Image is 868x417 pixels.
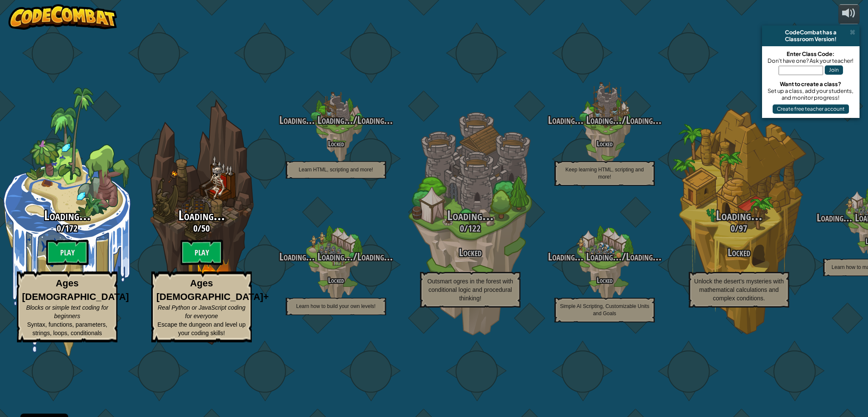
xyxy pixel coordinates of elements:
button: Join [825,65,843,75]
div: Want to create a class? [766,81,855,87]
span: 50 [201,222,210,235]
span: Loading... [817,210,852,225]
strong: Ages [DEMOGRAPHIC_DATA]+ [156,278,269,302]
span: Loading... [178,206,225,224]
span: 0 [731,222,735,235]
h3: Locked [672,247,806,258]
span: Loading... [279,249,315,264]
span: 97 [739,222,747,235]
div: Complete previous world to unlock [672,87,806,356]
span: Loading... [315,249,353,264]
span: 0 [57,222,61,235]
div: Enter Class Code: [766,50,855,57]
span: Loading... [584,249,622,264]
h3: / [269,251,403,263]
div: Complete previous world to unlock [134,87,269,356]
span: Keep learning HTML, scripting and more! [565,167,644,180]
span: Escape the dungeon and level up your coding skills! [158,321,246,336]
span: Loading... [315,113,353,127]
strong: Ages [DEMOGRAPHIC_DATA] [22,278,129,302]
div: Don't have one? Ask your teacher! [766,57,855,64]
div: CodeCombat has a [765,29,856,36]
span: Loading... [447,206,494,224]
span: 0 [193,222,198,235]
div: Classroom Version! [765,36,856,42]
div: Complete previous world to unlock [537,197,672,332]
span: Unlock the desert’s mysteries with mathematical calculations and complex conditions. [694,278,784,302]
h3: / [537,251,672,263]
span: 172 [65,222,78,235]
span: Loading... [626,249,662,264]
span: Loading... [548,113,584,127]
span: Loading... [548,249,584,264]
h3: / [672,223,806,233]
h3: / [537,115,672,126]
span: Loading... [357,249,393,264]
span: Loading... [584,113,622,127]
span: Loading... [357,113,393,127]
span: Learn HTML, scripting and more! [299,167,373,173]
div: Complete previous world to unlock [403,87,537,356]
h3: Locked [403,247,537,258]
div: Complete previous world to unlock [269,197,403,332]
div: Complete previous world to unlock [269,61,403,195]
h3: / [403,223,537,233]
div: Complete previous world to unlock [537,61,672,195]
btn: Play [46,240,89,265]
h4: Locked [269,276,403,284]
span: Learn how to build your own levels! [296,303,376,309]
button: Create free teacher account [773,104,849,114]
span: Loading... [279,113,315,127]
span: Loading... [716,206,762,224]
h3: / [269,115,403,126]
btn: Play [181,240,223,265]
span: Outsmart ogres in the forest with conditional logic and procedural thinking! [427,278,513,302]
div: Set up a class, add your students, and monitor progress! [766,87,855,101]
span: Loading... [44,206,91,224]
button: Adjust volume [838,4,860,24]
h4: Locked [269,140,403,148]
span: Loading... [626,113,662,127]
h4: Locked [537,140,672,148]
span: Real Python or JavaScript coding for everyone [158,304,245,319]
span: Simple AI Scripting, Customizable Units and Goals [560,303,649,316]
h3: / [134,223,269,233]
h4: Locked [537,276,672,284]
span: 0 [460,222,464,235]
img: CodeCombat - Learn how to code by playing a game [8,4,117,30]
span: Blocks or simple text coding for beginners [26,304,108,319]
span: Syntax, functions, parameters, strings, loops, conditionals [27,321,107,336]
span: 122 [468,222,481,235]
